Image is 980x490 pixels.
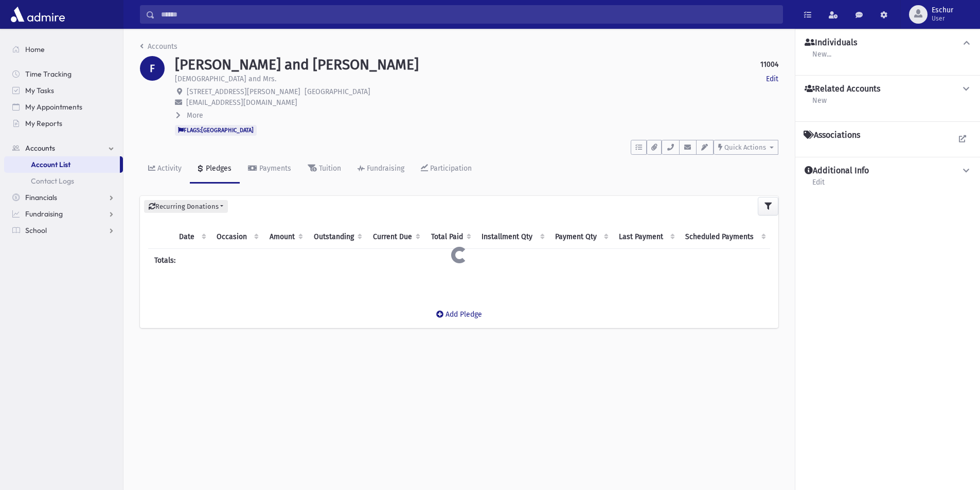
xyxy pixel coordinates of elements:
a: Contact Logs [4,173,123,189]
a: My Reports [4,115,123,132]
th: Payment Qty [549,225,613,249]
span: Accounts [25,143,55,153]
a: Edit [812,176,825,195]
input: Search [155,5,782,24]
a: Add Pledge [428,302,490,327]
span: Financials [25,193,57,202]
button: Related Accounts [804,84,972,95]
strong: 11004 [760,59,778,70]
span: My Tasks [25,86,54,95]
a: Fundraising [349,155,413,184]
a: Accounts [140,42,177,51]
span: My Reports [25,119,62,128]
th: Total Paid [424,225,475,249]
a: New [812,95,827,113]
span: User [932,14,953,23]
a: Home [4,41,123,58]
th: Current Due [366,225,424,249]
a: Participation [413,155,480,184]
span: Account List [31,160,70,169]
a: My Appointments [4,99,123,115]
a: New... [812,48,832,67]
button: Quick Actions [714,140,778,155]
span: Quick Actions [724,143,766,151]
span: [EMAIL_ADDRESS][DOMAIN_NAME] [186,98,297,107]
th: Scheduled Payments [679,225,770,249]
button: Additional Info [804,166,972,176]
button: Individuals [804,38,972,48]
a: Account List [4,156,120,173]
span: FLAGS:[GEOGRAPHIC_DATA] [175,125,257,135]
th: Installment Qty [475,225,548,249]
h1: [PERSON_NAME] and [PERSON_NAME] [175,56,419,74]
nav: breadcrumb [140,41,177,56]
button: More [175,110,204,121]
a: Activity [140,155,190,184]
span: Eschur [932,6,953,14]
span: [STREET_ADDRESS][PERSON_NAME] [187,87,300,96]
p: [DEMOGRAPHIC_DATA] and Mrs. [175,74,276,84]
span: Time Tracking [25,69,72,79]
th: Outstanding [307,225,366,249]
th: Amount [263,225,307,249]
div: F [140,56,165,81]
span: Home [25,45,45,54]
img: AdmirePro [8,4,67,25]
th: Date [173,225,210,249]
div: Tuition [317,164,341,173]
div: Pledges [204,164,231,173]
span: My Appointments [25,102,82,112]
a: Time Tracking [4,66,123,82]
a: Payments [240,155,299,184]
a: Edit [766,74,778,84]
span: Contact Logs [31,176,74,186]
th: Totals: [148,249,263,273]
h4: Associations [804,130,860,140]
a: Pledges [190,155,240,184]
a: Fundraising [4,206,123,222]
th: Occasion [210,225,263,249]
h4: Individuals [805,38,857,48]
h4: Related Accounts [805,84,880,95]
span: School [25,226,47,235]
div: Activity [155,164,182,173]
a: Financials [4,189,123,206]
span: [GEOGRAPHIC_DATA] [305,87,370,96]
button: Recurring Donations [144,200,228,213]
span: More [187,111,203,120]
a: My Tasks [4,82,123,99]
th: Last Payment [613,225,679,249]
a: Accounts [4,140,123,156]
a: Tuition [299,155,349,184]
div: Payments [257,164,291,173]
h4: Additional Info [805,166,869,176]
a: School [4,222,123,239]
span: Fundraising [25,209,63,219]
div: Participation [428,164,472,173]
div: Fundraising [365,164,404,173]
